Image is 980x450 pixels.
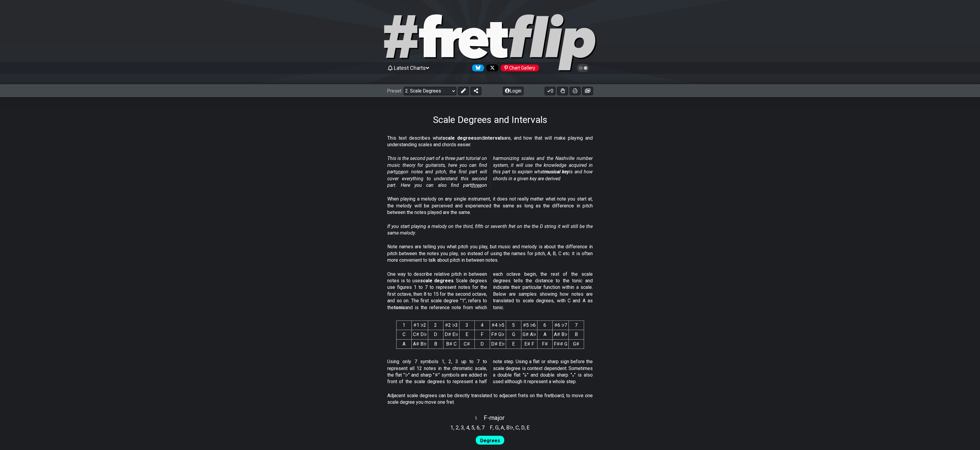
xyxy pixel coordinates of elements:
span: one [395,169,403,175]
span: E [527,423,530,431]
span: three [471,182,482,188]
button: Edit Preset [458,87,469,95]
th: 1 [396,321,411,330]
td: D♯ E♭ [490,339,506,349]
td: B [569,330,584,339]
td: G♯ [569,339,584,349]
span: 5 [471,423,474,431]
td: E♯ F [521,339,537,349]
td: A♯ B♭ [552,330,569,339]
span: , [525,423,527,431]
th: ♯2 ♭3 [443,321,459,330]
button: 0 [545,87,555,95]
strong: scale degrees [443,135,477,141]
strong: musical key [544,169,569,175]
th: ♯5 ♭6 [521,321,537,330]
th: ♯1 ♭2 [411,321,428,330]
section: Scale pitch classes [487,422,532,431]
span: , [493,423,495,431]
strong: intervals [484,135,504,141]
span: G [495,423,499,431]
span: , [453,423,456,431]
td: C♯ D♭ [411,330,428,339]
th: 7 [569,321,584,330]
button: Create image [582,87,593,95]
td: C [396,330,411,339]
td: A♯ B♭ [411,339,428,349]
td: C♯ [459,339,474,349]
span: D [521,423,525,431]
span: 4 [466,423,469,431]
select: Preset [404,87,456,95]
span: , [469,423,471,431]
span: 1 [450,423,453,431]
button: Login [503,87,523,95]
span: , [499,423,501,431]
span: 7 [482,423,485,431]
th: 6 [537,321,552,330]
td: A [396,339,411,349]
span: , [464,423,466,431]
td: F [474,330,490,339]
strong: scale degrees [420,278,454,283]
span: First enable full edit mode to edit [480,436,500,445]
span: 6 [477,423,480,431]
a: Follow #fretflip at X [484,64,498,71]
td: F♯ [537,339,552,349]
span: A [501,423,504,431]
th: ♯6 ♭7 [552,321,569,330]
span: Preset [387,88,401,94]
td: E [506,339,521,349]
th: 3 [459,321,474,330]
p: When playing a melody on any single instrument, it does not really matter what note you start at,... [387,196,593,216]
span: 3 [461,423,464,431]
span: , [513,423,516,431]
span: F [490,423,493,431]
span: , [474,423,477,431]
td: D♯ E♭ [443,330,459,339]
h1: Scale Degrees and Intervals [433,114,547,125]
button: Share Preset [471,87,481,95]
span: B♭ [506,423,513,431]
em: This is the second part of a three part tutorial on music theory for guitarists, here you can fin... [387,155,593,188]
button: Print [570,87,580,95]
span: , [504,423,506,431]
span: C [515,423,519,431]
span: Latest Charts [394,65,426,71]
button: Toggle Dexterity for all fretkits [557,87,568,95]
td: D [474,339,490,349]
span: 1 . [475,415,484,422]
td: D [428,330,443,339]
td: G [506,330,521,339]
p: This text describes what and are, and how that will make playing and understanding scales and cho... [387,135,593,148]
td: G♯ A♭ [521,330,537,339]
section: Scale pitch classes [448,422,487,431]
span: 2 [456,423,459,431]
td: B♯ C [443,339,459,349]
p: Using only 7 symbols 1, 2, 3 up to 7 to represent all 12 notes in the chromatic scale, the flat "... [387,358,593,385]
td: A [537,330,552,339]
span: F - major [484,414,505,421]
strong: tonic [394,305,405,310]
em: If you start playing a melody on the third, fifth or seventh fret on the the D string it will sti... [387,224,593,236]
p: Note names are telling you what pitch you play, but music and melody is about the difference in p... [387,244,593,263]
p: Adjacent scale degrees can be directly translated to adjacent frets on the fretboard, to move one... [387,392,593,406]
td: F♯♯ G [552,339,569,349]
span: , [480,423,482,431]
th: ♯4 ♭5 [490,321,506,330]
th: 2 [428,321,443,330]
p: One way to describe relative pitch in between notes is to use . Scale degrees use figures 1 to 7 ... [387,271,593,311]
td: E [459,330,474,339]
a: Follow #fretflip at Bluesky [470,64,484,71]
span: , [459,423,461,431]
span: Toggle light / dark theme [580,65,586,71]
div: Chart Gallery [501,64,539,71]
a: #fretflip at Pinterest [498,64,539,71]
th: 5 [506,321,521,330]
td: F♯ G♭ [490,330,506,339]
td: B [428,339,443,349]
th: 4 [474,321,490,330]
span: , [519,423,521,431]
